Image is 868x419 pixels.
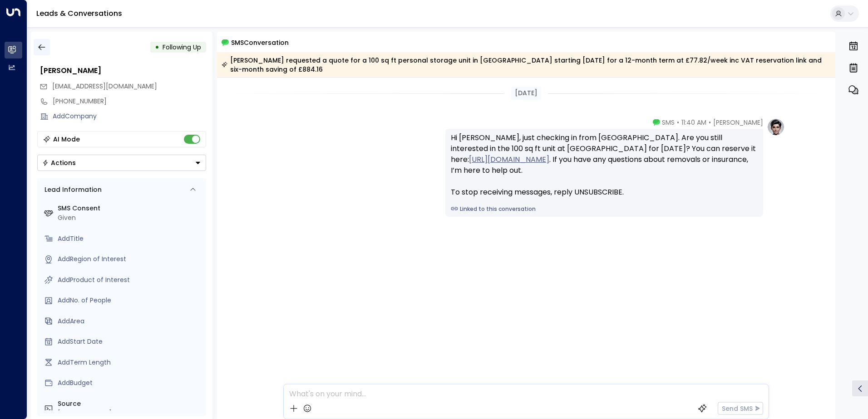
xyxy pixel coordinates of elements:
[37,155,206,171] button: Actions
[53,97,206,106] div: [PHONE_NUMBER]
[681,118,706,127] span: 11:40 AM
[58,213,202,223] div: Given
[155,39,159,55] div: •
[40,65,206,76] div: [PERSON_NAME]
[58,234,202,244] div: AddTitle
[52,82,157,91] span: [EMAIL_ADDRESS][DOMAIN_NAME]
[37,155,206,171] div: Button group with a nested menu
[42,159,76,167] div: Actions
[52,82,157,91] span: keanschultheis@hotmail.com
[58,275,202,285] div: AddProduct of Interest
[662,118,675,127] span: SMS
[58,358,202,367] div: AddTerm Length
[58,378,202,388] div: AddBudget
[767,118,785,136] img: profile-logo.png
[677,118,679,127] span: •
[163,43,201,52] span: Following Up
[58,317,202,326] div: AddArea
[53,112,206,121] div: AddCompany
[451,205,758,213] a: Linked to this conversation
[53,135,80,144] div: AI Mode
[58,409,202,418] div: [PHONE_NUMBER]
[58,254,202,264] div: AddRegion of Interest
[451,132,758,198] div: Hi [PERSON_NAME], just checking in from [GEOGRAPHIC_DATA]. Are you still interested in the 100 sq...
[469,154,549,165] a: [URL][DOMAIN_NAME]
[58,337,202,346] div: AddStart Date
[36,8,122,19] a: Leads & Conversations
[58,204,202,213] label: SMS Consent
[511,87,541,100] div: [DATE]
[41,185,102,195] div: Lead Information
[713,118,763,127] span: [PERSON_NAME]
[709,118,711,127] span: •
[58,399,202,409] label: Source
[58,296,202,305] div: AddNo. of People
[222,56,830,74] div: [PERSON_NAME] requested a quote for a 100 sq ft personal storage unit in [GEOGRAPHIC_DATA] starti...
[231,37,289,48] span: SMS Conversation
